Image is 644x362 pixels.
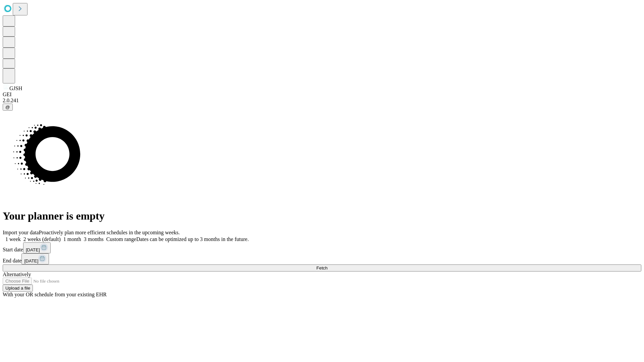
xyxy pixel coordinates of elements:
span: Alternatively [3,271,31,277]
button: [DATE] [23,242,51,253]
span: With your OR schedule from your existing EHR [3,292,107,297]
h1: Your planner is empty [3,210,641,222]
button: Upload a file [3,285,33,292]
span: GJSH [9,85,22,91]
span: 2 weeks (default) [23,236,61,242]
button: Fetch [3,264,641,271]
button: [DATE] [21,253,49,264]
div: 2.0.241 [3,98,641,104]
span: [DATE] [26,247,40,252]
span: 1 week [5,236,21,242]
span: [DATE] [24,258,38,263]
span: 3 months [84,236,104,242]
span: @ [5,105,10,110]
button: @ [3,104,13,111]
div: End date [3,253,641,264]
span: Proactively plan more efficient schedules in the upcoming weeks. [39,230,180,235]
span: Custom range [106,236,136,242]
span: 1 month [63,236,81,242]
div: GEI [3,92,641,98]
span: Dates can be optimized up to 3 months in the future. [136,236,249,242]
span: Fetch [316,265,327,270]
div: Start date [3,242,641,253]
span: Import your data [3,230,39,235]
